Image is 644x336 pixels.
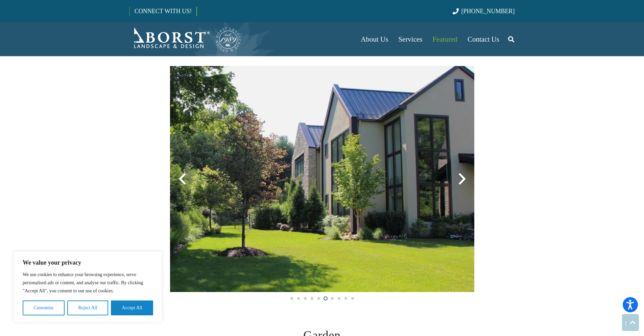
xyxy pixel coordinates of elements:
[14,251,162,322] div: We value your privacy
[23,271,153,295] p: We use cookies to enhance your browsing experience, serve personalised ads or content, and analys...
[356,22,393,56] a: About Us
[130,3,196,19] a: CONNECT WITH US!
[67,300,108,315] button: Reject All
[468,35,499,43] span: Contact Us
[361,35,388,43] span: About Us
[398,35,422,43] span: Services
[461,8,515,15] span: [PHONE_NUMBER]
[129,26,242,53] a: Borst-Logo
[433,35,457,43] span: Featured
[622,314,639,331] a: Back to top
[23,300,65,315] button: Customise
[393,22,427,56] a: Services
[504,31,518,48] a: Search
[111,300,153,315] button: Accept All
[453,8,515,15] a: [PHONE_NUMBER]
[428,22,462,56] a: Featured
[23,259,153,267] p: We value your privacy
[462,22,504,56] a: Contact Us
[170,66,474,292] img: natural-lawn-company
